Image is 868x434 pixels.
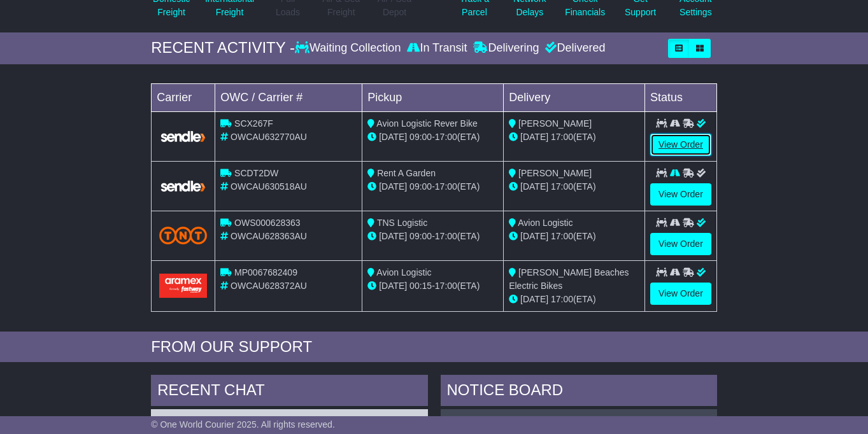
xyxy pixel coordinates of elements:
[367,180,498,193] div: - (ETA)
[551,181,573,192] span: 17:00
[518,118,592,129] span: [PERSON_NAME]
[509,267,629,291] span: [PERSON_NAME] Beaches Electric Bikes
[650,233,711,255] a: View Order
[520,294,548,304] span: [DATE]
[377,168,436,178] span: Rent A Garden
[231,181,307,192] span: OWCAU630518AU
[520,132,548,142] span: [DATE]
[650,134,711,156] a: View Order
[152,83,215,111] td: Carrier
[435,132,457,142] span: 17:00
[231,231,307,241] span: OWCAU628363AU
[159,227,207,244] img: TNT_Domestic.png
[409,181,432,192] span: 09:00
[379,181,407,192] span: [DATE]
[379,132,407,142] span: [DATE]
[376,267,431,277] span: Avion Logistic
[404,41,470,55] div: In Transit
[551,132,573,142] span: 17:00
[409,281,432,291] span: 00:15
[409,132,432,142] span: 09:00
[151,375,427,409] div: RECENT CHAT
[151,39,295,57] div: RECENT ACTIVITY -
[159,130,207,143] img: GetCarrierServiceLogo
[441,375,717,409] div: NOTICE BOARD
[509,230,639,243] div: (ETA)
[379,231,407,241] span: [DATE]
[645,83,717,111] td: Status
[367,279,498,293] div: - (ETA)
[518,168,592,178] span: [PERSON_NAME]
[367,130,498,144] div: - (ETA)
[504,83,645,111] td: Delivery
[470,41,542,55] div: Delivering
[151,338,717,356] div: FROM OUR SUPPORT
[295,41,404,55] div: Waiting Collection
[650,183,711,206] a: View Order
[409,231,432,241] span: 09:00
[518,218,573,228] span: Avion Logistic
[509,293,639,306] div: (ETA)
[159,179,207,193] img: GetCarrierServiceLogo
[551,231,573,241] span: 17:00
[379,281,407,291] span: [DATE]
[520,181,548,192] span: [DATE]
[435,281,457,291] span: 17:00
[650,283,711,305] a: View Order
[234,267,297,277] span: MP0067682409
[234,218,301,228] span: OWS000628363
[231,281,307,291] span: OWCAU628372AU
[151,419,335,430] span: © One World Courier 2025. All rights reserved.
[435,231,457,241] span: 17:00
[509,130,639,144] div: (ETA)
[377,218,427,228] span: TNS Logistic
[367,230,498,243] div: - (ETA)
[542,41,605,55] div: Delivered
[159,274,207,297] img: Aramex.png
[520,231,548,241] span: [DATE]
[435,181,457,192] span: 17:00
[234,168,278,178] span: SCDT2DW
[231,132,307,142] span: OWCAU632770AU
[234,118,273,129] span: SCX267F
[376,118,477,129] span: Avion Logistic Rever Bike
[551,294,573,304] span: 17:00
[215,83,362,111] td: OWC / Carrier #
[362,83,504,111] td: Pickup
[509,180,639,193] div: (ETA)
